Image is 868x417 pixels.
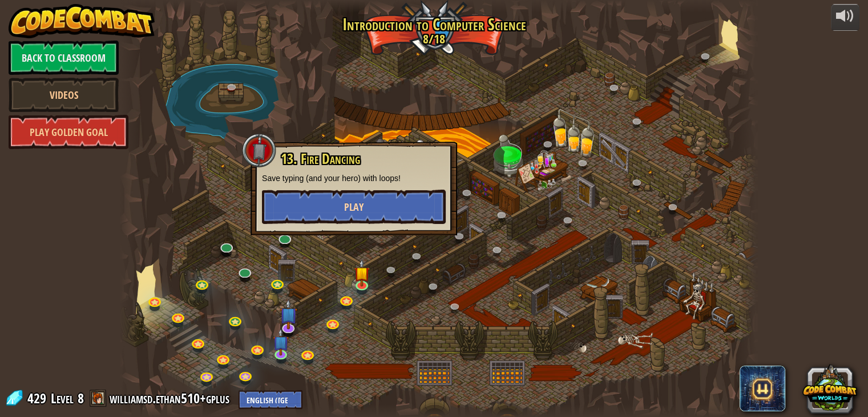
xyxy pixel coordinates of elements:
span: 8 [78,389,84,407]
a: Play Golden Goal [9,115,128,149]
img: CodeCombat - Learn how to code by playing a game [9,4,155,38]
img: level-banner-started.png [354,259,370,287]
span: 13. Fire Dancing [281,149,360,169]
a: Videos [9,78,119,112]
a: Back to Classroom [9,41,119,75]
img: level-banner-unstarted-subscriber.png [273,328,289,356]
img: level-banner-unstarted-subscriber.png [279,299,297,330]
span: Play [344,200,364,214]
button: Play [262,190,446,224]
p: Save typing (and your hero) with loops! [262,173,446,184]
a: williamsd.ethan510+gplus [110,389,233,407]
span: 429 [27,389,50,407]
button: Adjust volume [831,4,859,31]
span: Level [51,389,74,408]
